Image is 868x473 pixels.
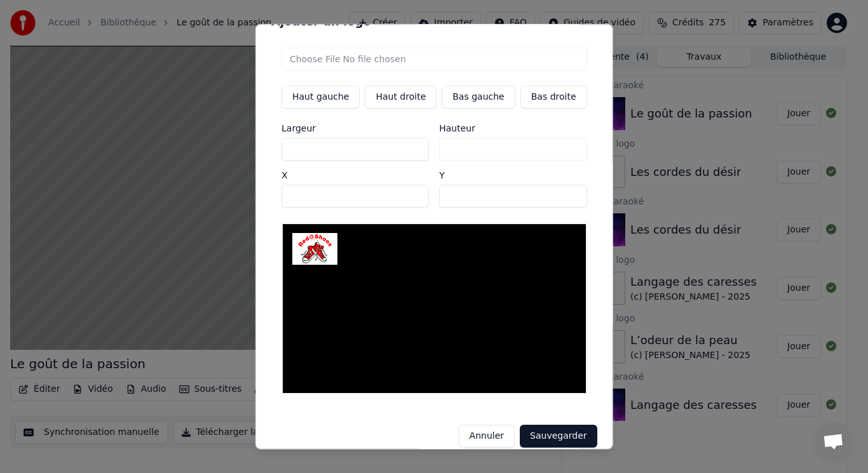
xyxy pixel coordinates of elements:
[458,425,514,448] button: Annuler
[292,233,337,265] img: Logo
[365,85,437,108] button: Haut droite
[271,15,597,27] h2: Ajouter un logo
[281,170,429,179] label: X
[520,85,587,108] button: Bas droite
[281,85,360,108] button: Haut gauche
[520,425,597,448] button: Sauvegarder
[439,123,587,132] label: Hauteur
[281,123,429,132] label: Largeur
[439,170,587,179] label: Y
[442,85,515,108] button: Bas gauche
